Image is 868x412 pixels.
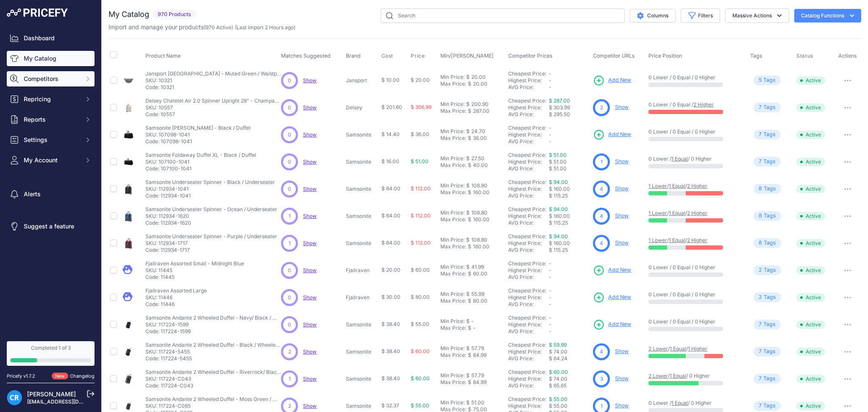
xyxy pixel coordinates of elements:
div: 20.00 [471,81,487,87]
div: Min Price: [440,101,465,108]
div: $ [466,155,470,162]
p: SKU: 112934-1717 [145,240,277,247]
span: Tag [754,130,781,139]
p: / / [648,183,742,189]
p: Samsonite [346,240,378,247]
div: 287.00 [471,108,490,114]
div: 160.00 [471,189,490,196]
a: Show [303,131,317,138]
span: Price Position [648,53,682,59]
div: AVG Price: [508,192,549,199]
a: Cheapest Price: [508,396,546,402]
button: My Account [7,153,95,168]
a: Show [615,348,629,354]
span: Show [303,240,317,246]
p: Samsonite Underseater Spinner - Black / Underseater [145,179,275,186]
div: $ [466,264,470,270]
p: SKU: 112934-1041 [145,186,275,192]
p: Code: 10321 [145,84,281,91]
span: Price [411,53,425,59]
span: 0 [288,185,291,193]
span: Show [303,267,317,273]
span: Active [796,103,825,112]
input: Search [381,8,625,23]
a: Show [303,213,317,219]
p: 0 Lower / 0 Equal / [648,101,742,108]
div: Max Price: [440,189,466,196]
span: Tag [754,211,781,221]
span: Tag [754,265,781,275]
a: $ 94.00 [549,206,568,212]
p: Samsonite [346,213,378,220]
a: Completed 1 of 3 [7,341,95,366]
p: SKU: 10557 [145,104,281,111]
a: Show [615,158,629,164]
div: 27.50 [470,155,484,162]
div: Highest Price: [508,186,549,192]
a: Show [615,185,629,192]
span: Tag [754,238,781,248]
div: Highest Price: [508,213,549,220]
div: Highest Price: [508,104,549,111]
span: s [773,212,776,220]
span: Brand [346,53,361,59]
button: Settings [7,132,95,148]
span: s [773,185,776,193]
span: $ 36.00 [411,131,429,137]
div: $ [468,81,471,87]
span: - [549,138,551,145]
span: $ 160.00 [549,213,570,219]
a: 2 Lower [648,345,668,352]
p: Code: 112934-1717 [145,247,277,253]
div: Max Price: [440,216,466,223]
a: 1 Lower [648,183,667,189]
span: Tag [754,103,781,112]
span: s [773,239,776,247]
span: $ 201.60 [381,104,402,110]
p: Code: 10557 [145,111,281,118]
div: Min Price: [440,209,465,216]
div: AVG Price: [508,111,549,118]
a: Show [303,186,317,192]
h2: My Catalog [108,8,149,20]
span: Tags [750,53,762,59]
span: Status [796,53,813,59]
a: 1 Equal [671,156,688,162]
span: Show [303,321,317,328]
div: AVG Price: [508,220,549,226]
div: $ [468,243,471,250]
span: s [773,131,776,139]
span: s [773,158,776,166]
a: Cheapest Price: [508,315,546,321]
a: 2 Higher [687,237,707,243]
div: $ [468,135,471,142]
a: Cheapest Price: [508,97,546,104]
a: Cheapest Price: [508,179,546,185]
span: 4 [600,185,603,193]
p: 0 Lower / 0 Equal / 0 Higher [648,264,742,271]
a: Cheapest Price: [508,206,546,212]
a: Show [303,403,317,409]
div: Max Price: [440,243,466,250]
a: Show [615,375,629,381]
div: Max Price: [440,162,466,169]
a: $ 60.00 [549,369,568,375]
span: $ 20.00 [411,77,430,83]
div: $ [468,162,471,169]
button: Price [411,53,426,59]
span: $ 14.40 [381,131,400,137]
span: 7 [759,103,762,111]
a: 2 Higher [687,210,707,216]
span: Add New [608,76,631,84]
div: AVG Price: [508,165,549,172]
a: Cheapest Price: [508,70,546,77]
span: 0 [288,104,291,111]
a: Cheapest Price: [508,287,546,294]
p: Jansport [GEOGRAPHIC_DATA] - Muted Green / Waistpack [145,70,281,77]
span: Reports [24,115,79,124]
span: Settings [24,136,79,144]
span: 2 [759,266,762,274]
button: Columns [630,9,676,22]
